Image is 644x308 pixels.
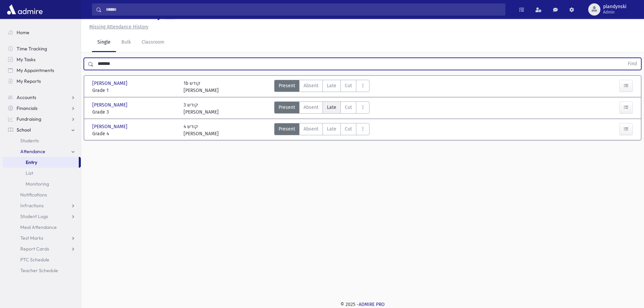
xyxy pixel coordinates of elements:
[3,243,81,254] a: Report Cards
[20,138,39,144] span: Students
[102,3,505,16] input: Search
[20,224,57,230] span: Meal Attendance
[3,43,81,54] a: Time Tracking
[92,80,129,87] span: [PERSON_NAME]
[3,92,81,103] a: Accounts
[20,235,43,241] span: Test Marks
[92,130,177,137] span: Grade 4
[20,267,58,274] span: Teacher Schedule
[184,101,219,116] div: 3 קודש [PERSON_NAME]
[3,124,81,135] a: School
[92,33,116,52] a: Single
[3,211,81,222] a: Student Logs
[184,80,219,94] div: 1b קודש [PERSON_NAME]
[3,179,81,189] a: Monitoring
[20,148,45,155] span: Attendance
[3,76,81,87] a: My Reports
[87,24,148,30] a: Missing Attendance History
[3,233,81,243] a: Test Marks
[17,46,47,52] span: Time Tracking
[17,127,31,133] span: School
[603,9,626,15] span: Admin
[3,189,81,200] a: Notifications
[17,78,41,84] span: My Reports
[3,27,81,38] a: Home
[92,123,129,130] span: [PERSON_NAME]
[345,82,352,89] span: Cut
[3,146,81,157] a: Attendance
[26,170,33,176] span: List
[20,203,44,209] span: Infractions
[20,257,49,263] span: PTC Schedule
[274,123,369,137] div: AttTypes
[89,24,148,30] u: Missing Attendance History
[20,246,49,252] span: Report Cards
[92,301,633,308] div: © 2025 -
[3,222,81,233] a: Meal Attendance
[279,104,295,111] span: Present
[624,58,641,70] button: Find
[92,109,177,116] span: Grade 3
[327,125,336,133] span: Late
[17,116,41,122] span: Fundraising
[603,4,626,9] span: plandynski
[3,114,81,124] a: Fundraising
[3,265,81,276] a: Teacher Schedule
[3,135,81,146] a: Students
[304,82,318,89] span: Absent
[26,159,37,165] span: Entry
[304,125,318,133] span: Absent
[3,103,81,114] a: Financials
[3,65,81,76] a: My Appointments
[279,82,295,89] span: Present
[274,101,369,116] div: AttTypes
[17,67,54,73] span: My Appointments
[3,254,81,265] a: PTC Schedule
[20,213,48,219] span: Student Logs
[5,3,44,16] img: AdmirePro
[3,157,79,168] a: Entry
[26,181,49,187] span: Monitoring
[3,200,81,211] a: Infractions
[17,105,38,111] span: Financials
[184,123,219,137] div: 4 קודש [PERSON_NAME]
[345,125,352,133] span: Cut
[92,101,129,109] span: [PERSON_NAME]
[274,80,369,94] div: AttTypes
[327,82,336,89] span: Late
[17,29,29,35] span: Home
[136,33,170,52] a: Classroom
[345,104,352,111] span: Cut
[3,54,81,65] a: My Tasks
[92,87,177,94] span: Grade 1
[17,94,36,100] span: Accounts
[20,192,47,198] span: Notifications
[279,125,295,133] span: Present
[3,168,81,179] a: List
[17,56,35,63] span: My Tasks
[304,104,318,111] span: Absent
[327,104,336,111] span: Late
[116,33,136,52] a: Bulk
